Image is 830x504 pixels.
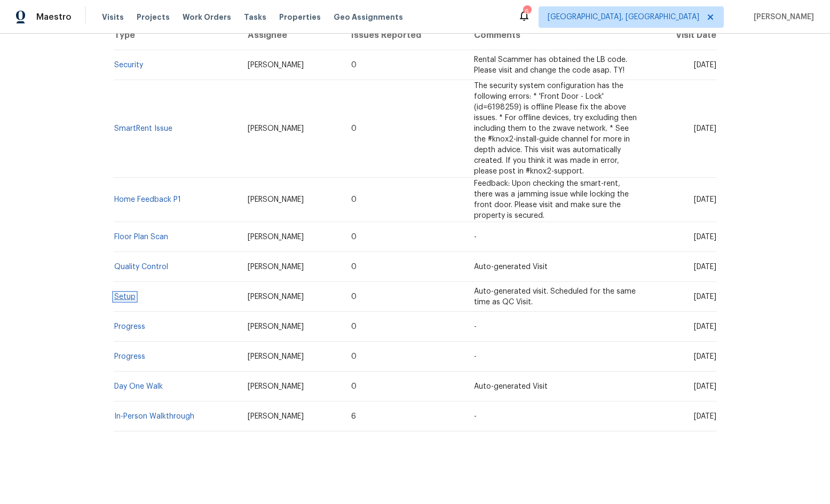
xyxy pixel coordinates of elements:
th: Comments [465,20,646,50]
span: [DATE] [694,323,716,330]
span: Tasks [244,13,266,21]
span: 0 [351,263,357,271]
a: Quality Control [114,263,168,271]
span: [PERSON_NAME] [248,293,304,301]
span: [PERSON_NAME] [248,125,304,132]
span: 0 [351,353,357,360]
a: Progress [114,323,145,330]
th: Issues Reported [343,20,465,50]
span: Properties [279,12,321,22]
span: [GEOGRAPHIC_DATA], [GEOGRAPHIC_DATA] [548,12,699,22]
span: Auto-generated Visit [474,383,548,390]
span: Feedback: Upon checking the smart-rent, there was a jamming issue while locking the front door. P... [474,180,629,219]
span: [DATE] [694,263,716,271]
div: 6 [523,6,531,17]
span: [PERSON_NAME] [248,196,304,203]
span: 6 [351,413,356,420]
a: SmartRent Issue [114,125,172,132]
span: [PERSON_NAME] [248,233,304,241]
span: Projects [137,12,170,22]
span: [DATE] [694,61,716,69]
span: - [474,323,477,330]
a: Progress [114,353,145,360]
a: Setup [114,293,136,301]
span: [PERSON_NAME] [248,383,304,390]
a: Home Feedback P1 [114,196,181,203]
span: Work Orders [183,12,231,22]
span: Auto-generated visit. Scheduled for the same time as QC Visit. [474,288,636,306]
span: [DATE] [694,293,716,301]
span: [DATE] [694,125,716,132]
span: 0 [351,196,357,203]
span: Rental Scammer has obtained the LB code. Please visit and change the code asap. TY! [474,56,627,74]
th: Assignee [239,20,343,50]
span: [PERSON_NAME] [248,263,304,271]
span: [PERSON_NAME] [248,353,304,360]
span: Maestro [36,12,72,22]
span: 0 [351,383,357,390]
a: Security [114,61,143,69]
span: - [474,353,477,360]
span: [PERSON_NAME] [248,61,304,69]
span: The security system configuration has the following errors: * 'Front Door - Lock' (id=6198259) is... [474,82,637,175]
span: [PERSON_NAME] [248,413,304,420]
span: 0 [351,323,357,330]
span: 0 [351,233,357,241]
th: Visit Date [646,20,716,50]
span: Geo Assignments [334,12,403,22]
a: In-Person Walkthrough [114,413,194,420]
span: - [474,413,477,420]
span: Visits [102,12,124,22]
span: 0 [351,125,357,132]
span: 0 [351,293,357,301]
span: - [474,233,477,241]
span: [DATE] [694,233,716,241]
span: [DATE] [694,413,716,420]
span: [PERSON_NAME] [749,12,814,22]
a: Day One Walk [114,383,163,390]
span: [DATE] [694,196,716,203]
span: Auto-generated Visit [474,263,548,271]
span: [DATE] [694,383,716,390]
span: 0 [351,61,357,69]
span: [PERSON_NAME] [248,323,304,330]
span: [DATE] [694,353,716,360]
th: Type [114,20,240,50]
a: Floor Plan Scan [114,233,168,241]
